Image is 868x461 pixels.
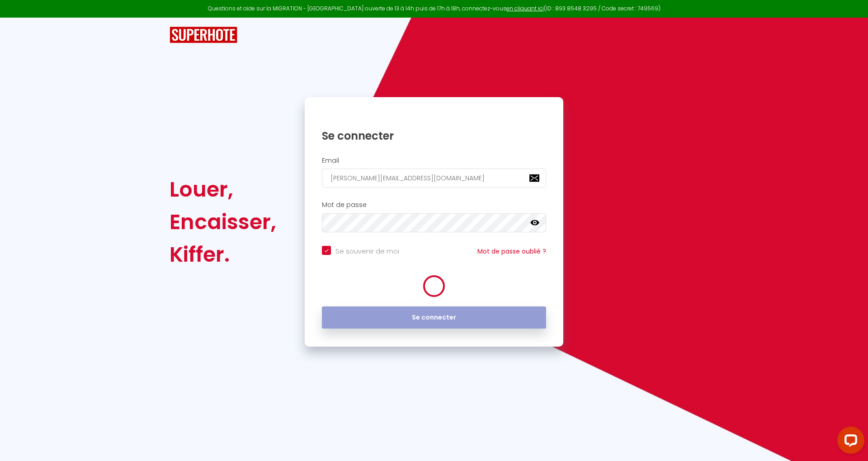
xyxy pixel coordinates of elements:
[170,173,276,206] div: Louer,
[170,27,237,43] img: SuperHote logo
[322,169,546,188] input: Ton Email
[322,129,546,143] h1: Se connecter
[322,157,546,165] h2: Email
[322,201,546,209] h2: Mot de passe
[170,238,276,271] div: Kiffer.
[506,5,544,12] a: en cliquant ici
[830,423,868,461] iframe: LiveChat chat widget
[477,247,546,256] a: Mot de passe oublié ?
[170,206,276,238] div: Encaisser,
[322,306,546,329] button: Se connecter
